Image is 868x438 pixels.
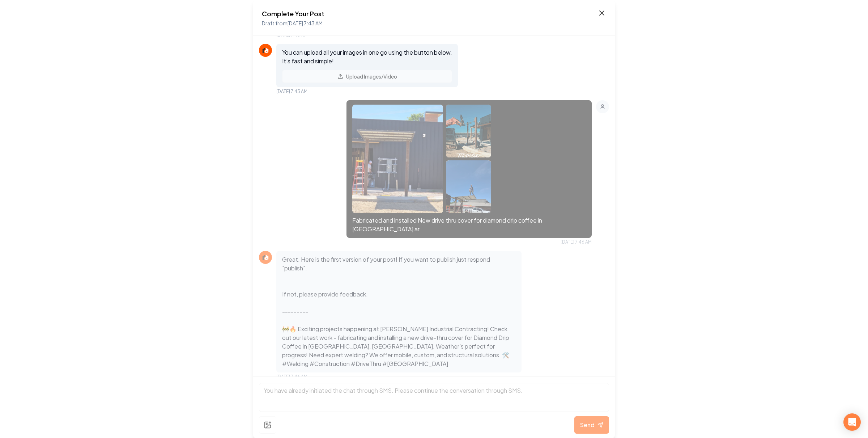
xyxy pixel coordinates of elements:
span: Draft from [DATE] 7:43 AM [262,20,323,26]
img: uploaded image [446,160,491,233]
img: uploaded image [352,105,443,213]
h2: Complete Your Post [262,9,324,19]
p: Great. Here is the first version of your post! If you want to publish just respond "publish". If ... [282,255,516,368]
p: Fabricated and installed New drive thru cover for diamond drip coffee in [GEOGRAPHIC_DATA] ar [352,216,586,233]
div: Open Intercom Messenger [843,413,861,431]
img: uploaded image [446,105,491,177]
span: [DATE] 7:46 AM [561,239,592,245]
span: [DATE] 7:43 AM [276,89,307,94]
img: Rebolt Logo [261,46,270,55]
p: You can upload all your images in one go using the button below. It’s fast and simple! [282,48,452,66]
img: Rebolt Logo [261,253,270,262]
span: [DATE] 7:46 AM [276,374,307,380]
